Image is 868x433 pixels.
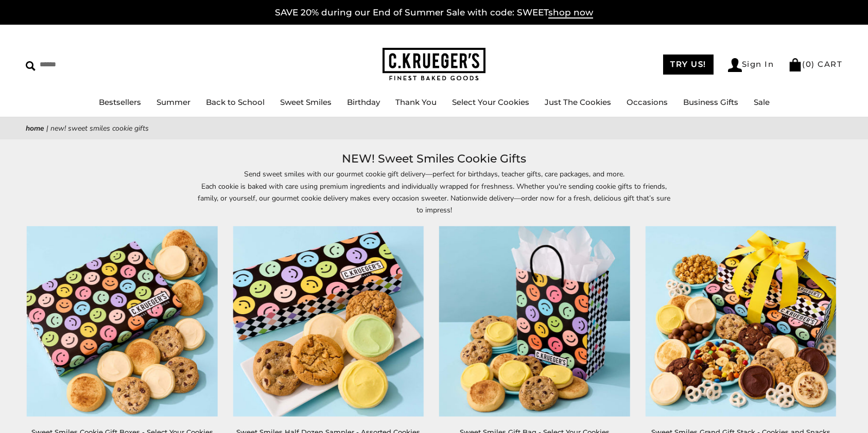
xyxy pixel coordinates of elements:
a: Just The Cookies [545,97,611,107]
img: Sweet Smiles Half Dozen Sampler - Assorted Cookies [233,226,424,417]
a: Occasions [627,97,668,107]
a: Summer [157,97,190,107]
img: Bag [788,58,802,71]
a: Sign In [728,58,774,72]
a: Select Your Cookies [452,97,529,107]
span: | [46,123,48,133]
img: Account [728,58,742,72]
img: Search [26,61,36,71]
a: (0) CART [788,59,842,69]
a: Bestsellers [99,97,141,107]
a: Birthday [347,97,380,107]
nav: breadcrumbs [26,122,842,134]
img: Sweet Smiles Gift Bag - Select Your Cookies [439,226,630,417]
p: Send sweet smiles with our gourmet cookie gift delivery—perfect for birthdays, teacher gifts, car... [197,168,671,215]
a: Sweet Smiles [280,97,332,107]
img: Sweet Smiles Grand Gift Stack - Cookies and Snacks [645,226,836,417]
a: TRY US! [663,55,714,75]
a: Back to School [206,97,265,107]
h1: NEW! Sweet Smiles Cookie Gifts [41,150,827,168]
img: Sweet Smiles Cookie Gift Boxes - Select Your Cookies [27,226,217,417]
a: Business Gifts [683,97,738,107]
a: Thank You [395,97,437,107]
a: Sale [754,97,770,107]
span: NEW! Sweet Smiles Cookie Gifts [50,123,149,133]
input: Search [26,57,148,73]
a: SAVE 20% during our End of Summer Sale with code: SWEETshop now [275,7,593,19]
img: C.KRUEGER'S [383,48,485,81]
span: shop now [548,7,593,19]
a: Home [26,123,44,133]
span: 0 [806,59,812,69]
